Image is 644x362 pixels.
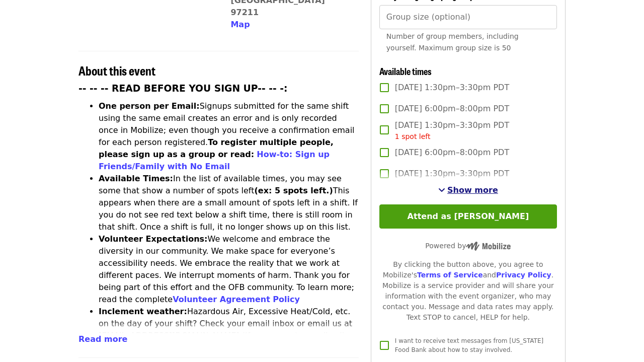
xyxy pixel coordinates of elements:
[417,271,483,279] a: Terms of Service
[496,271,551,279] a: Privacy Policy
[99,150,330,171] a: How-to: Sign up Friends/Family with No Email
[230,20,250,29] span: Map
[395,119,509,142] span: [DATE] 1:30pm–3:30pm PDT
[230,19,250,31] button: Map
[395,82,509,94] span: [DATE] 1:30pm–3:30pm PDT
[379,5,557,29] input: [object Object]
[395,168,509,180] span: [DATE] 1:30pm–3:30pm PDT
[379,204,557,229] button: Attend as [PERSON_NAME]
[379,64,432,78] span: Available times
[466,242,511,251] img: Powered by Mobilize
[395,147,509,159] span: [DATE] 6:00pm–8:00pm PDT
[99,137,334,159] strong: To register multiple people, please sign up as a group or read:
[78,333,127,345] button: Read more
[425,242,511,250] span: Powered by
[395,103,509,115] span: [DATE] 6:00pm–8:00pm PDT
[99,101,200,111] strong: One person per Email:
[99,174,173,183] strong: Available Times:
[99,100,359,173] li: Signups submitted for the same shift using the same email creates an error and is only recorded o...
[78,83,288,94] strong: -- -- -- READ BEFORE YOU SIGN UP-- -- -:
[99,173,359,233] li: In the list of available times, you may see some that show a number of spots left This appears wh...
[99,307,187,316] strong: Inclement weather:
[447,185,498,195] span: Show more
[395,132,431,140] span: 1 spot left
[438,184,498,196] button: See more timeslots
[379,259,557,323] div: By clicking the button above, you agree to Mobilize's and . Mobilize is a service provider and wi...
[78,61,155,79] span: About this event
[99,234,208,244] strong: Volunteer Expectations:
[99,233,359,306] li: We welcome and embrace the diversity in our community. We make space for everyone’s accessibility...
[395,337,543,353] span: I want to receive text messages from [US_STATE] Food Bank about how to stay involved.
[173,295,300,304] a: Volunteer Agreement Policy
[254,186,333,195] strong: (ex: 5 spots left.)
[386,32,519,52] span: Number of group members, including yourself. Maximum group size is 50
[78,334,127,344] span: Read more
